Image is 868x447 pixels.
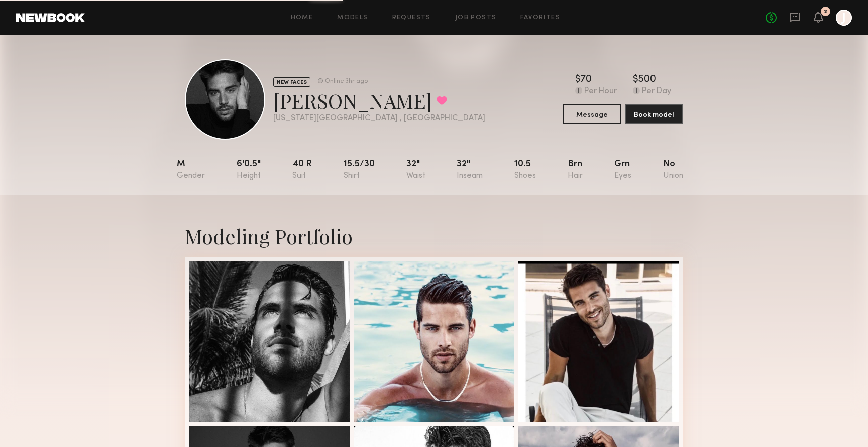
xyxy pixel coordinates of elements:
div: 2 [824,9,827,15]
div: [US_STATE][GEOGRAPHIC_DATA] , [GEOGRAPHIC_DATA] [273,114,485,123]
div: Brn [568,160,583,181]
div: No [663,160,683,181]
a: Favorites [520,15,560,21]
div: 32" [406,160,425,181]
div: 40 r [292,160,312,181]
div: NEW FACES [273,77,310,87]
div: M [177,160,205,181]
button: Book model [625,104,683,124]
div: 70 [581,75,592,85]
div: [PERSON_NAME] [273,87,485,114]
a: Requests [392,15,431,21]
button: Message [563,104,621,124]
div: $ [575,75,581,85]
a: Home [291,15,313,21]
div: 32" [457,160,483,181]
div: $ [633,75,638,85]
a: Job Posts [455,15,497,21]
a: Models [337,15,368,21]
div: Grn [614,160,631,181]
div: 500 [638,75,656,85]
div: 15.5/30 [344,160,375,181]
div: Per Day [642,87,671,96]
a: J [836,10,852,26]
div: 6'0.5" [237,160,261,181]
div: Modeling Portfolio [185,223,683,249]
div: Online 3hr ago [325,78,368,85]
div: 10.5 [514,160,536,181]
div: Per Hour [584,87,617,96]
